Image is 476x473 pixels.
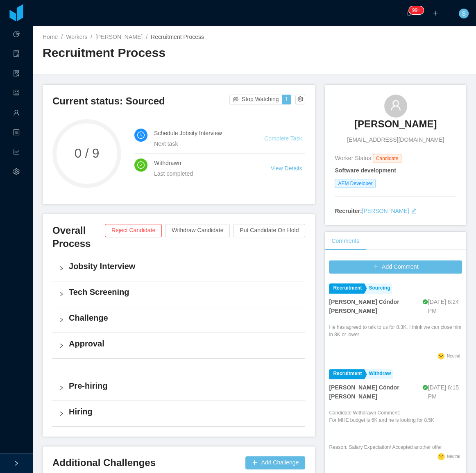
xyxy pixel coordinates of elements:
[329,416,442,424] p: For MHE budget is 6K and he is looking for 8.5K
[13,26,20,43] a: icon: pie-chart
[245,456,305,469] button: icon: plusAdd Challenge
[59,343,64,348] i: icon: right
[409,6,424,14] sup: 1213
[52,147,121,160] span: 0 / 9
[154,169,251,178] div: Last completed
[411,208,417,214] i: icon: edit
[52,95,229,108] h3: Current status: Sourced
[52,401,305,426] div: icon: rightHiring
[66,34,87,40] a: Workers
[69,312,299,324] h4: Challenge
[13,66,20,83] i: icon: solution
[69,286,299,298] h4: Tech Screening
[282,95,292,104] button: 1
[52,224,105,251] h3: Overall Process
[433,10,438,16] i: icon: plus
[154,129,245,138] h4: Schedule Jobsity Interview
[52,375,305,401] div: icon: rightPre-hiring
[69,338,299,349] h4: Approval
[59,385,64,390] i: icon: right
[154,139,245,148] div: Next task
[329,384,399,400] strong: [PERSON_NAME] Cóndor [PERSON_NAME]
[52,307,305,333] div: icon: rightChallenge
[365,283,392,294] a: Sourcing
[59,292,64,296] i: icon: right
[354,118,437,136] a: [PERSON_NAME]
[373,154,402,163] span: Candidate
[229,95,282,104] button: icon: eye-invisibleStop Watching
[146,34,147,40] span: /
[447,354,460,358] span: Neutral
[390,100,401,111] i: icon: user
[13,105,20,122] a: icon: user
[335,167,396,174] strong: Software development
[329,324,462,338] p: He has agreed to talk to us for 8.3K, I think we can close him in 8K or lower
[69,260,299,272] h4: Jobsity Interview
[335,208,362,214] strong: Recruiter:
[428,299,459,314] span: [DATE] 6:24 PM
[406,10,412,16] i: icon: bell
[362,208,409,214] a: [PERSON_NAME]
[95,34,143,40] a: [PERSON_NAME]
[13,165,20,181] i: icon: setting
[59,317,64,322] i: icon: right
[69,406,299,417] h4: Hiring
[59,266,64,271] i: icon: right
[264,135,302,142] a: Complete Task
[52,256,305,281] div: icon: rightJobsity Interview
[347,136,444,144] span: [EMAIL_ADDRESS][DOMAIN_NAME]
[335,179,376,188] span: AEM Developer
[335,155,372,161] span: Worker Status:
[43,45,254,61] h2: Recruitment Process
[165,224,230,237] button: Withdraw Candidate
[13,46,20,63] a: icon: audit
[69,380,299,392] h4: Pre-hiring
[91,34,92,40] span: /
[154,158,251,167] h4: Withdrawn
[61,34,63,40] span: /
[59,411,64,416] i: icon: right
[52,333,305,358] div: icon: rightApproval
[137,131,145,139] i: icon: clock-circle
[105,224,162,237] button: Reject Candidate
[137,161,145,169] i: icon: check-circle
[13,145,20,161] i: icon: line-chart
[329,260,462,274] button: icon: plusAdd Comment
[233,224,305,237] button: Put Candidate On Hold
[329,299,399,314] strong: [PERSON_NAME] Cóndor [PERSON_NAME]
[354,118,437,131] h3: [PERSON_NAME]
[447,454,460,459] span: Neutral
[325,232,366,250] div: Comments
[329,409,442,451] div: Candidate Withdrawn Comment: Reason: Salary Expectation/ Accepted another offer
[52,281,305,307] div: icon: rightTech Screening
[329,369,364,379] a: Recruitment
[428,384,459,400] span: [DATE] 6:15 PM
[295,95,305,104] button: icon: setting
[329,283,364,294] a: Recruitment
[365,369,393,379] a: Withdraw
[13,85,20,102] a: icon: robot
[43,34,58,40] a: Home
[13,124,20,142] a: icon: profile
[151,34,204,40] span: Recruitment Process
[52,456,242,469] h3: Additional Challenges
[271,165,302,172] a: View Details
[462,9,465,18] span: S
